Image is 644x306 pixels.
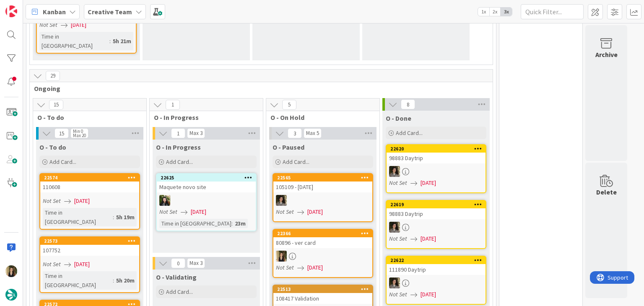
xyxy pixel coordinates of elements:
span: [DATE] [71,21,86,29]
div: Max 20 [73,133,86,137]
div: 23m [233,219,248,228]
img: MS [389,166,400,177]
div: 22513108417 Validation [273,285,372,304]
div: 5h 19m [114,213,137,222]
span: Ongoing [34,84,482,93]
span: 15 [49,100,63,110]
div: SP [273,251,372,262]
div: Archive [595,49,618,60]
div: 111890 Daytrip [387,264,486,275]
span: Add Card... [166,158,193,166]
i: Not Set [276,208,294,215]
div: 107752 [40,245,139,256]
div: Time in [GEOGRAPHIC_DATA] [159,219,231,228]
div: Time in [GEOGRAPHIC_DATA] [39,32,109,50]
div: Max 5 [306,131,319,135]
span: [DATE] [191,207,206,216]
img: MS [389,222,400,233]
span: [DATE] [421,179,436,187]
span: Add Card... [396,129,423,137]
i: Not Set [39,21,57,29]
div: 22622 [387,257,486,264]
span: : [109,36,111,46]
span: 29 [46,71,60,81]
div: 22573 [44,238,139,244]
span: 1 [171,128,185,138]
span: O - On Hold [270,113,369,122]
div: 22622 [390,257,486,263]
span: [DATE] [307,263,323,272]
span: [DATE] [421,234,436,243]
span: Add Card... [283,158,309,166]
span: 8 [401,99,415,109]
i: Not Set [389,290,407,298]
div: 22625 [161,175,256,181]
div: 22573107752 [40,237,139,256]
span: 3 [288,128,302,138]
div: 5h 21m [111,36,133,46]
img: BC [159,195,170,206]
b: Creative Team [88,8,132,16]
span: O - To do [37,113,136,122]
div: 22513 [277,286,372,292]
img: MS [389,277,400,288]
span: 3x [501,8,512,16]
div: Max 3 [190,131,203,135]
a: 22574110608Not Set[DATE]Time in [GEOGRAPHIC_DATA]:5h 19m [39,173,140,230]
div: 22574110608 [40,174,139,192]
span: Support [18,1,38,11]
div: 2236680896 - ver card [273,230,372,248]
i: Not Set [43,197,61,205]
span: 0 [171,258,185,268]
div: 22565 [273,174,372,182]
div: 5h 20m [114,276,137,285]
div: 22625 [157,174,256,182]
div: 22565105109 - [DATE] [273,174,372,192]
div: 22573 [40,237,139,245]
div: 98883 Daytrip [387,208,486,219]
div: 22574 [44,175,139,181]
div: 22366 [277,231,372,236]
span: Add Card... [166,288,193,296]
span: [DATE] [74,260,90,269]
div: 22620 [387,145,486,153]
a: 22573107752Not Set[DATE]Time in [GEOGRAPHIC_DATA]:5h 20m [39,236,140,293]
div: 22565 [277,175,372,181]
div: 80896 - ver card [273,237,372,248]
i: Not Set [276,264,294,271]
span: : [113,213,114,222]
i: Not Set [43,260,61,268]
div: Time in [GEOGRAPHIC_DATA] [43,208,113,226]
span: O - Done [386,114,411,122]
span: 1 [166,100,180,110]
div: 22622111890 Daytrip [387,257,486,275]
a: 22625Maquete novo siteBCNot Set[DATE]Time in [GEOGRAPHIC_DATA]:23m [156,173,257,231]
a: 22565105109 - [DATE]MSNot Set[DATE] [273,173,373,222]
div: MS [387,166,486,177]
span: : [113,276,114,285]
img: avatar [5,289,17,301]
a: 2262098883 DaytripMSNot Set[DATE] [386,144,486,193]
span: 2x [489,8,501,16]
span: O - In Progress [156,143,201,151]
div: Max 3 [190,261,203,265]
img: SP [276,251,287,262]
span: O - To do [39,143,66,151]
span: O - Validating [156,273,197,281]
div: Delete [596,187,617,197]
div: 22366 [273,230,372,237]
i: Not Set [389,179,407,187]
div: BC [157,195,256,206]
span: 5 [282,100,296,110]
span: 1x [478,8,489,16]
span: O - In Progress [154,113,252,122]
span: O - Paused [273,143,304,151]
div: Maquete novo site [157,182,256,192]
a: 22622111890 DaytripMSNot Set[DATE] [386,256,486,305]
div: 22620 [390,146,486,152]
div: 2261998883 Daytrip [387,201,486,219]
span: : [231,219,233,228]
img: MS [276,195,287,206]
span: Kanban [43,7,66,17]
a: 2261998883 DaytripMSNot Set[DATE] [386,200,486,249]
